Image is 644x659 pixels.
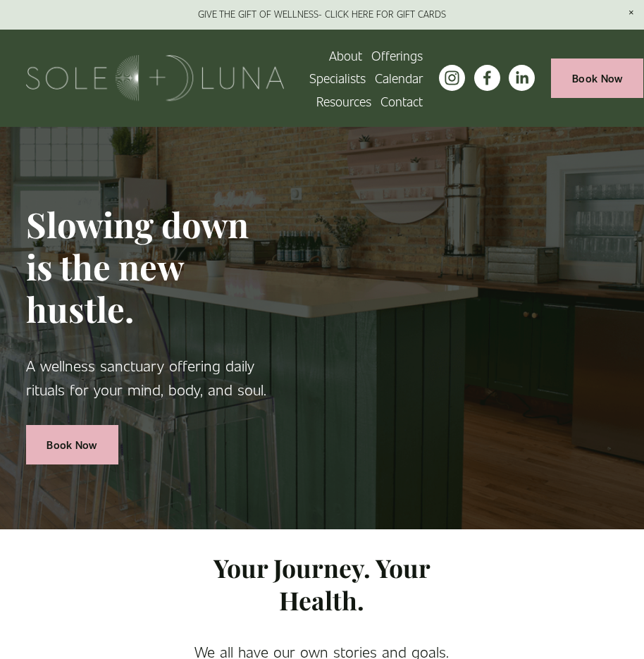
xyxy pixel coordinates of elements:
p: A wellness sanctuary offering daily rituals for your mind, body, and soul. [26,353,269,402]
img: Sole + Luna [26,55,285,101]
a: folder dropdown [316,90,371,113]
strong: Your Journey. Your Health. [213,550,436,617]
span: Offerings [371,45,423,66]
a: Specialists [309,67,366,90]
a: LinkedIn [509,65,535,91]
a: facebook-unauth [474,65,500,91]
a: Contact [380,90,423,113]
a: About [329,44,362,67]
a: Book Now [26,425,118,464]
h1: Slowing down is the new hustle. [26,203,269,331]
a: Calendar [375,67,423,90]
a: instagram-unauth [439,65,465,91]
a: Book Now [551,58,643,98]
a: folder dropdown [371,44,423,67]
span: Resources [316,91,371,111]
